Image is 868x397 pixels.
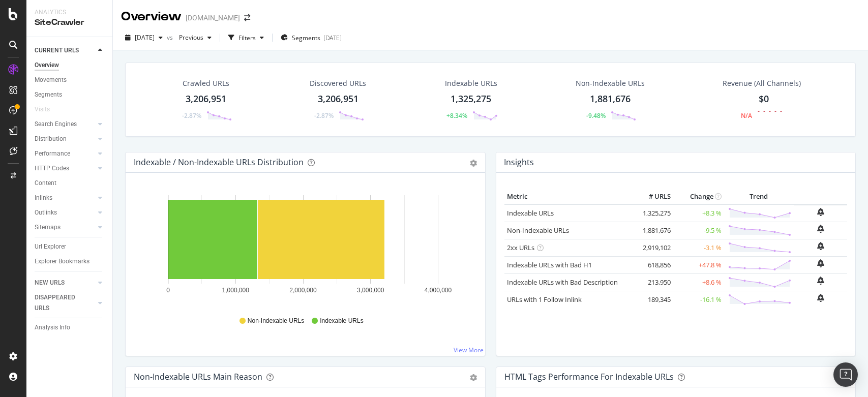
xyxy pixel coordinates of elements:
div: Sitemaps [35,222,61,233]
th: Change [673,189,724,204]
text: 2,000,000 [289,287,317,294]
span: Previous [175,33,203,42]
a: Visits [35,104,60,115]
svg: A chart. [134,189,472,307]
div: Non-Indexable URLs [576,78,645,88]
div: -9.48% [586,111,606,120]
div: Outlinks [35,207,57,218]
div: bell-plus [817,242,824,250]
a: DISAPPEARED URLS [35,292,95,314]
td: 213,950 [633,273,673,291]
div: -2.87% [182,111,201,120]
a: View More [454,346,484,354]
div: bell-plus [817,225,824,233]
div: Movements [35,75,67,85]
div: Explorer Bookmarks [35,256,89,267]
text: 4,000,000 [425,287,452,294]
div: Crawled URLs [183,78,229,88]
td: -16.1 % [673,291,724,308]
div: [DATE] [323,34,342,42]
button: Segments[DATE] [277,29,346,46]
h4: Insights [504,156,534,169]
th: Metric [504,189,633,204]
div: NEW URLS [35,278,65,288]
a: URLs with 1 Follow Inlink [507,295,582,304]
div: bell-plus [817,277,824,285]
div: [DOMAIN_NAME] [186,13,240,23]
td: 2,919,102 [633,239,673,256]
a: NEW URLS [35,278,95,288]
div: Analysis Info [35,322,70,333]
div: HTTP Codes [35,163,69,174]
a: Overview [35,60,105,71]
td: +47.8 % [673,256,724,273]
td: 189,345 [633,291,673,308]
button: Previous [175,29,216,46]
div: Content [35,178,56,189]
td: 1,325,275 [633,204,673,222]
button: Filters [224,29,268,46]
a: Non-Indexable URLs [507,226,569,235]
a: 2xx URLs [507,243,534,252]
span: Revenue (All Channels) [723,78,801,88]
a: Indexable URLs with Bad H1 [507,260,592,269]
a: Url Explorer [35,241,105,252]
a: Distribution [35,134,95,144]
a: Indexable URLs [507,208,554,218]
a: Outlinks [35,207,95,218]
a: Inlinks [35,193,95,203]
div: Overview [35,60,59,71]
div: Search Engines [35,119,77,130]
div: bell-plus [817,259,824,267]
td: -9.5 % [673,222,724,239]
text: 3,000,000 [357,287,384,294]
td: +8.6 % [673,273,724,291]
div: +8.34% [446,111,467,120]
td: +8.3 % [673,204,724,222]
th: # URLS [633,189,673,204]
a: Explorer Bookmarks [35,256,105,267]
a: Analysis Info [35,322,105,333]
div: Segments [35,89,62,100]
a: HTTP Codes [35,163,95,174]
a: Performance [35,148,95,159]
div: Indexable URLs [445,78,497,88]
div: Distribution [35,134,67,144]
span: vs [167,33,175,42]
a: CURRENT URLS [35,45,95,56]
div: bell-plus [817,208,824,216]
div: gear [470,374,477,381]
div: Visits [35,104,50,115]
div: Url Explorer [35,241,66,252]
div: Performance [35,148,70,159]
a: Sitemaps [35,222,95,233]
td: 1,881,676 [633,222,673,239]
div: 1,325,275 [451,93,491,106]
span: 2025 Aug. 18th [135,33,155,42]
a: Indexable URLs with Bad Description [507,278,618,287]
div: DISAPPEARED URLS [35,292,86,314]
div: Open Intercom Messenger [833,362,858,387]
span: Indexable URLs [320,317,363,325]
div: arrow-right-arrow-left [244,14,250,21]
button: [DATE] [121,29,167,46]
div: N/A [741,111,752,120]
th: Trend [724,189,794,204]
span: $0 [759,93,769,105]
div: 3,206,951 [318,93,358,106]
div: -2.87% [314,111,334,120]
div: Filters [238,34,256,42]
text: 1,000,000 [222,287,250,294]
text: 0 [166,287,170,294]
a: Search Engines [35,119,95,130]
span: Non-Indexable URLs [248,317,304,325]
div: CURRENT URLS [35,45,79,56]
div: gear [470,160,477,167]
div: HTML Tags Performance for Indexable URLs [504,372,674,382]
div: Non-Indexable URLs Main Reason [134,372,262,382]
div: 1,881,676 [590,93,631,106]
a: Content [35,178,105,189]
td: 618,856 [633,256,673,273]
div: bell-plus [817,294,824,302]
